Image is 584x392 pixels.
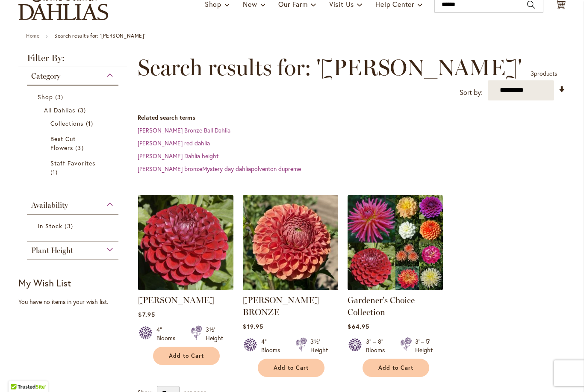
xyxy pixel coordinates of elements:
span: 3 [75,143,86,152]
span: Shop [38,93,53,101]
span: In Stock [38,222,62,230]
span: Collections [50,119,84,127]
div: 3½' Height [206,325,223,342]
a: Staff Favorites [50,159,97,177]
span: Add to Cart [378,364,413,371]
span: 3 [55,92,65,101]
p: products [531,67,557,80]
strong: Search results for: '[PERSON_NAME]' [54,32,145,39]
span: Search results for: '[PERSON_NAME]' [138,55,522,80]
a: CORNEL [138,284,233,292]
span: $64.95 [348,322,369,330]
a: [PERSON_NAME] Bronze Ball Dahlia [138,126,230,134]
a: Gardener's Choice Collection [348,295,415,317]
dt: Related search terms [138,113,566,122]
button: Add to Cart [258,359,324,377]
img: CORNEL [136,192,236,292]
iframe: Launch Accessibility Center [6,362,30,386]
img: CORNEL BRONZE [243,195,338,290]
label: Sort by: [460,85,483,100]
a: Collections [50,119,97,128]
a: All Dahlias [44,106,103,115]
div: 3½' Height [310,337,328,354]
span: Staff Favorites [50,159,95,167]
span: Add to Cart [169,352,204,360]
button: Add to Cart [363,359,429,377]
a: [PERSON_NAME] BRONZE [243,295,319,317]
span: Availability [31,200,68,210]
strong: My Wish List [18,277,71,289]
span: Plant Height [31,246,73,255]
span: Category [31,71,60,81]
div: 3' – 5' Height [415,337,433,354]
div: 4" Blooms [156,325,180,342]
span: $19.95 [243,322,263,330]
a: In Stock 3 [38,221,110,230]
a: [PERSON_NAME] [138,295,214,305]
div: You have no items in your wish list. [18,298,133,306]
img: Gardener's Choice Collection [348,195,443,290]
a: [PERSON_NAME] bronzeMystery day dahliapolventon dupreme [138,165,301,173]
span: 1 [50,168,60,177]
span: 3 [78,106,88,115]
span: 1 [86,119,95,128]
a: Best Cut Flowers [50,134,97,152]
a: Shop [38,92,110,101]
span: Best Cut Flowers [50,135,76,152]
a: Gardener's Choice Collection [348,284,443,292]
span: 3 [531,69,534,77]
button: Add to Cart [153,347,220,365]
span: 3 [65,221,75,230]
a: CORNEL BRONZE [243,284,338,292]
div: 4" Blooms [261,337,285,354]
span: Add to Cart [274,364,309,371]
a: Home [26,32,39,39]
strong: Filter By: [18,53,127,67]
span: $7.95 [138,310,155,318]
a: [PERSON_NAME] red dahlia [138,139,210,147]
div: 3" – 8" Blooms [366,337,390,354]
a: [PERSON_NAME] Dahlia height [138,152,218,160]
span: All Dahlias [44,106,76,114]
